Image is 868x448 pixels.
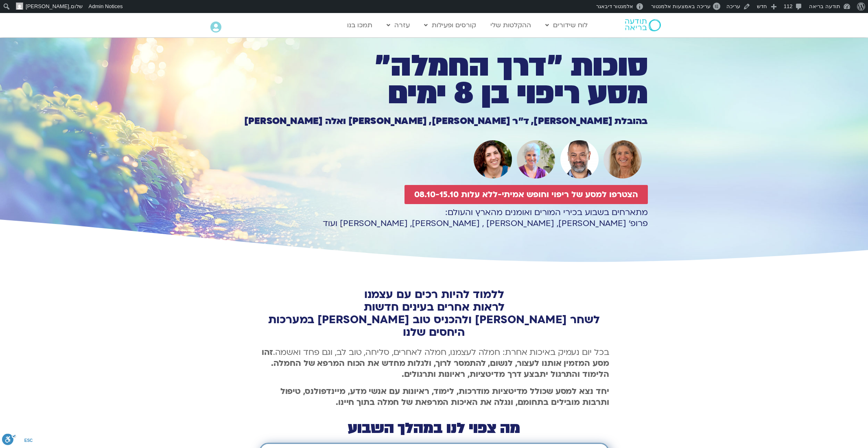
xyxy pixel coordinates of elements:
[259,422,609,435] h2: מה צפוי לנו במהלך השבוע
[486,17,535,33] a: ההקלטות שלי
[221,207,648,229] p: מתארחים בשבוע בכירי המורים ואומנים מהארץ והעולם: פרופ׳ [PERSON_NAME], [PERSON_NAME] , [PERSON_NAM...
[280,386,609,408] b: יחד נצא למסע שכולל מדיטציות מודרכות, לימוד, ראיונות עם אנשי מדע, מיינדפולנס, טיפול ותרבות מובילים...
[343,17,376,33] a: תמכו בנו
[404,185,648,204] a: הצטרפו למסע של ריפוי וחופש אמיתי-ללא עלות 08.10-15.10
[26,3,69,9] span: [PERSON_NAME]
[221,117,648,126] h1: בהובלת [PERSON_NAME], ד״ר [PERSON_NAME], [PERSON_NAME] ואלה [PERSON_NAME]
[262,347,609,380] b: זהו מסע המזמין אותנו לעצור, לנשום, להתמסר לרוך, ולגלות מחדש את הכוח המרפא של החמלה. הלימוד והתרגו...
[414,190,638,199] span: הצטרפו למסע של ריפוי וחופש אמיתי-ללא עלות 08.10-15.10
[541,17,592,33] a: לוח שידורים
[259,288,609,339] h2: ללמוד להיות רכים עם עצמנו לראות אחרים בעינים חדשות לשחר [PERSON_NAME] ולהכניס טוב [PERSON_NAME] ב...
[259,347,609,380] p: בכל יום נעמיק באיכות אחרת: חמלה לעצמנו, חמלה לאחרים, סליחה, טוב לב, וגם פחד ואשמה.
[420,17,480,33] a: קורסים ופעילות
[625,19,661,31] img: תודעה בריאה
[383,17,414,33] a: עזרה
[651,3,710,9] span: עריכה באמצעות אלמנטור
[221,52,648,108] h1: סוכות ״דרך החמלה״ מסע ריפוי בן 8 ימים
